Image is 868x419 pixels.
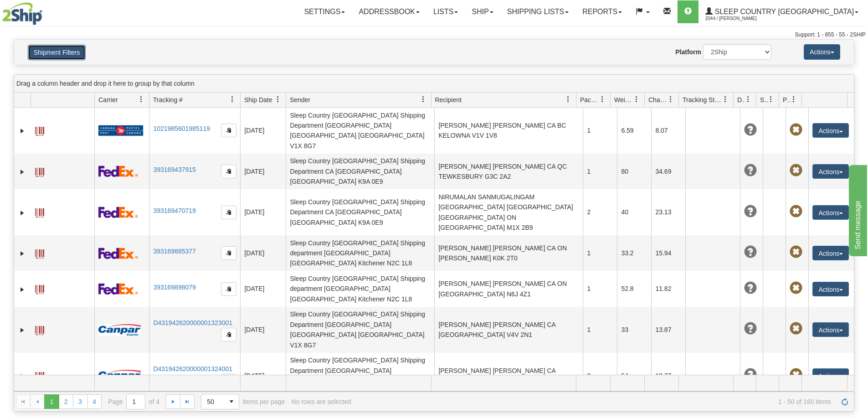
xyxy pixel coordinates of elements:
[35,281,44,295] a: Label
[744,322,757,335] span: Unknown
[617,108,651,154] td: 6.59
[153,248,195,255] a: 393169885377
[583,271,617,306] td: 1
[18,285,27,294] a: Expand
[651,353,685,399] td: 18.77
[180,394,195,409] a: Go to the last page
[651,189,685,235] td: 23.13
[583,108,617,154] td: 1
[207,397,219,406] span: 50
[434,353,583,399] td: [PERSON_NAME] [PERSON_NAME] CA [PERSON_NAME] KELOWNA V4T 0E2
[35,368,44,383] a: Label
[240,189,286,235] td: [DATE]
[744,124,757,136] span: Unknown
[617,307,651,353] td: 33
[812,205,849,220] button: Actions
[98,95,118,104] span: Carrier
[651,108,685,154] td: 8.07
[224,394,239,409] span: select
[812,123,849,138] button: Actions
[2,2,42,25] img: logo2044.jpg
[7,5,84,16] div: Send message
[713,8,854,16] span: Sleep Country [GEOGRAPHIC_DATA]
[434,189,583,235] td: NIRUMALAN SANMUGALINGAM [GEOGRAPHIC_DATA] [GEOGRAPHIC_DATA] [GEOGRAPHIC_DATA] ON [GEOGRAPHIC_DATA...
[583,307,617,353] td: 1
[18,126,27,135] a: Expand
[744,282,757,295] span: Unknown
[763,92,779,107] a: Shipment Issues filter column settings
[286,108,434,154] td: Sleep Country [GEOGRAPHIC_DATA] Shipping Department [GEOGRAPHIC_DATA] [GEOGRAPHIC_DATA] [GEOGRAPH...
[790,282,802,295] span: Pickup Not Assigned
[297,0,352,23] a: Settings
[595,92,610,107] a: Packages filter column settings
[651,235,685,271] td: 15.94
[783,95,791,104] span: Pickup Status
[18,208,27,217] a: Expand
[14,75,854,93] div: grid grouping header
[617,353,651,399] td: 54
[59,394,73,409] a: 2
[812,282,849,296] button: Actions
[465,0,500,23] a: Ship
[675,47,701,57] label: Platform
[744,205,757,218] span: Unknown
[683,95,722,104] span: Tracking Status
[221,124,236,137] button: Copy to clipboard
[35,204,44,219] a: Label
[744,164,757,177] span: Unknown
[744,368,757,381] span: Unknown
[108,394,159,409] span: Page of 4
[201,394,285,409] span: items per page
[98,283,138,295] img: 2 - FedEx Express®
[153,207,195,214] a: 393169470719
[812,322,849,337] button: Actions
[98,125,143,136] img: 20 - Canada Post
[648,95,668,104] span: Charge
[286,189,434,235] td: Sleep Country [GEOGRAPHIC_DATA] Shipping Department CA [GEOGRAPHIC_DATA] [GEOGRAPHIC_DATA] K9A 0E9
[790,246,802,259] span: Pickup Not Assigned
[240,307,286,353] td: [DATE]
[583,353,617,399] td: 2
[790,322,802,335] span: Pickup Not Assigned
[225,92,240,107] a: Tracking # filter column settings
[790,368,802,381] span: Pickup Not Assigned
[790,124,802,136] span: Pickup Not Assigned
[575,0,629,23] a: Reports
[221,165,236,178] button: Copy to clipboard
[134,92,149,107] a: Carrier filter column settings
[98,324,141,336] img: 14 - Canpar
[286,353,434,399] td: Sleep Country [GEOGRAPHIC_DATA] Shipping Department [GEOGRAPHIC_DATA] [GEOGRAPHIC_DATA] [GEOGRAPH...
[435,95,462,104] span: Recipient
[290,95,310,104] span: Sender
[166,394,180,409] a: Go to the next page
[18,167,27,176] a: Expand
[291,398,351,405] div: No rows are selected
[244,95,272,104] span: Ship Date
[786,92,801,107] a: Pickup Status filter column settings
[434,154,583,189] td: [PERSON_NAME] [PERSON_NAME] CA QC TEWKESBURY G3C 2A2
[790,164,802,177] span: Pickup Not Assigned
[812,368,849,383] button: Actions
[98,207,138,218] img: 2 - FedEx Express®
[617,271,651,306] td: 52.8
[28,45,86,60] button: Shipment Filters
[352,0,426,23] a: Addressbook
[153,365,232,372] a: D431942620000001324001
[44,394,59,409] span: Page 1
[2,31,866,39] div: Support: 1 - 855 - 55 - 2SHIP
[35,164,44,178] a: Label
[35,322,44,336] a: Label
[426,0,465,23] a: Lists
[744,246,757,259] span: Unknown
[740,92,756,107] a: Delivery Status filter column settings
[583,189,617,235] td: 2
[98,248,138,259] img: 2 - FedEx Express®
[240,271,286,306] td: [DATE]
[153,125,210,132] a: 1021985601985119
[221,374,236,388] button: Copy to clipboard
[286,307,434,353] td: Sleep Country [GEOGRAPHIC_DATA] Shipping Department [GEOGRAPHIC_DATA] [GEOGRAPHIC_DATA] [GEOGRAPH...
[221,328,236,341] button: Copy to clipboard
[98,166,138,177] img: 2 - FedEx Express®
[617,189,651,235] td: 40
[651,154,685,189] td: 34.69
